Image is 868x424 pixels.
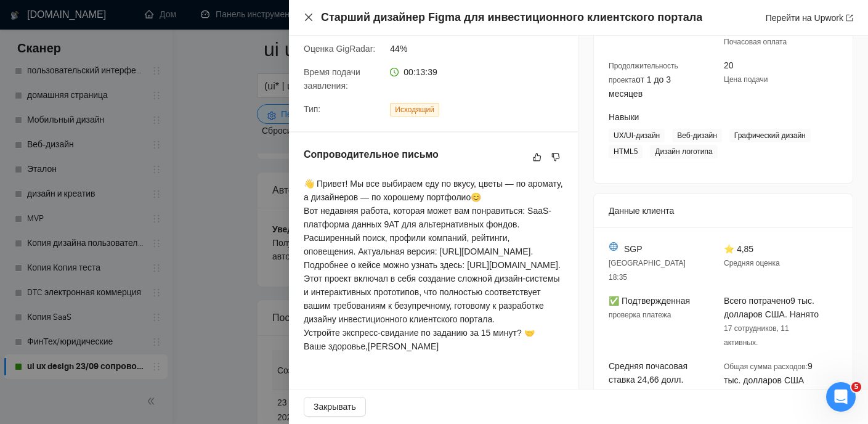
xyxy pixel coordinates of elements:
font: Устройте экспресс-свидание по заданию за 15 минут? 🤝 [304,328,535,338]
font: UX/UI-дизайн [614,131,660,140]
font: Исходящий [395,105,434,114]
font: Общая сумма расходов: [724,362,808,371]
font: Старший дизайнер Figma для инвестиционного клиентского портала [321,11,702,23]
font: 20 [724,60,734,70]
font: Данные клиента [609,206,674,216]
font: 5 [854,383,859,391]
span: не нравится [551,152,560,162]
font: 44% [390,44,407,54]
font: Перейти на Upwork [766,13,843,23]
button: Закрывать [304,12,314,23]
font: Навыки [609,112,639,122]
iframe: Интерком-чат в режиме реального времени [826,382,856,412]
button: нравиться [530,150,545,165]
font: 9 тыс. долларов США [724,361,813,385]
font: Средняя оценка [724,259,780,267]
span: часовой круг [390,68,399,76]
font: [GEOGRAPHIC_DATA] 18:35 [609,259,686,282]
font: Веб-дизайн [677,131,717,140]
font: Сопроводительное письмо [304,149,439,160]
font: Почасовая оплата [724,38,787,46]
font: Закрывать [314,402,356,412]
font: Тип: [304,104,320,114]
button: Закрывать [304,397,366,417]
font: HTML5 [614,147,638,156]
font: Ваше здоровье, [304,341,368,351]
font: Оценка GigRadar: [304,44,375,54]
span: экспорт [846,14,853,22]
button: не нравится [548,150,563,165]
font: ⭐ 4,85 [724,244,753,254]
font: Дизайн логотипа [655,147,712,156]
font: Время подачи заявления: [304,67,360,91]
font: Всего потрачено [724,296,790,306]
span: закрывать [304,12,314,22]
font: от 1 до 3 месяцев [609,75,671,99]
font: Цена подачи [724,75,768,84]
font: Графический дизайн [734,131,806,140]
img: 🌐 [609,242,618,251]
font: Средняя почасовая ставка 24,66 долл. [GEOGRAPHIC_DATA]/час. Оплачено [609,361,701,412]
font: ✅ Подтвержденная [609,296,690,306]
font: 👋 Привет! Мы все выбираем еду по вкусу, цветы — по аромату, а дизайнеров — по хорошему портфолио😊 [304,179,563,202]
font: проверка платежа [609,311,671,319]
font: SGP [624,244,643,254]
a: Перейти на Upworkэкспорт [766,13,853,23]
font: [PERSON_NAME] [368,341,439,351]
font: 17 сотрудников, 11 активных. [724,324,789,347]
font: Продолжительность проекта [609,62,678,84]
font: Вот недавняя работа, которая может вам понравиться: SaaS-платформа данных 9AT для альтернативных ... [304,206,561,324]
span: нравиться [533,152,541,162]
font: 00:13:39 [404,67,437,77]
